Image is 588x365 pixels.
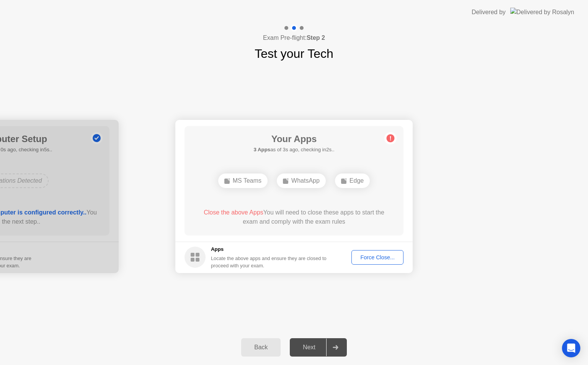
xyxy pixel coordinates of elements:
[253,147,270,152] b: 3 Apps
[562,339,580,357] div: Open Intercom Messenger
[351,250,403,265] button: Force Close...
[253,132,334,146] h1: Your Apps
[292,344,326,351] div: Next
[472,8,506,17] div: Delivered by
[211,255,327,269] div: Locate the above apps and ensure they are closed to proceed with your exam.
[253,146,334,154] h5: as of 3s ago, checking in2s..
[263,33,325,43] h4: Exam Pre-flight:
[335,173,370,188] div: Edge
[354,254,401,260] div: Force Close...
[211,246,327,253] h5: Apps
[243,344,278,351] div: Back
[255,44,333,63] h1: Test your Tech
[510,8,574,16] img: Delivered by Rosalyn
[218,173,268,188] div: MS Teams
[241,338,281,357] button: Back
[277,173,326,188] div: WhatsApp
[290,338,347,357] button: Next
[196,208,393,226] div: You will need to close these apps to start the exam and comply with the exam rules
[204,209,263,216] span: Close the above Apps
[307,34,325,41] b: Step 2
